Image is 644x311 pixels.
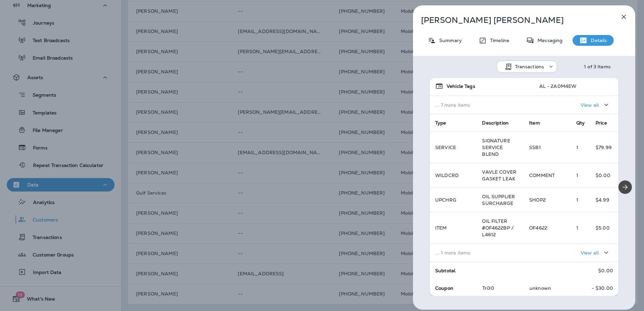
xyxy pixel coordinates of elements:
[539,83,577,89] p: AL - 2A0M4EW
[482,194,515,206] span: OIL SUPPLIER SURCHARGE
[435,144,456,150] span: SERVICE
[595,120,607,126] span: Price
[587,38,607,43] p: Details
[421,15,605,25] p: [PERSON_NAME] [PERSON_NAME]
[534,38,562,43] p: Messaging
[529,285,566,291] p: unknown
[435,197,456,203] span: UPCHRG
[581,250,599,255] p: View all
[435,268,455,274] span: Subtotal
[482,285,519,291] p: Tri30
[595,145,613,150] p: $79.99
[435,285,453,291] span: Coupon
[576,144,578,150] span: 1
[584,64,611,69] div: 1 of 3 Items
[487,38,509,43] p: Timeline
[576,225,578,231] span: 1
[529,197,546,203] span: SHOP2
[618,180,632,194] button: Next
[482,218,514,238] span: OIL FILTER #OF4622BP / L4612
[529,120,540,126] span: Item
[578,99,613,111] button: View all
[578,246,613,259] button: View all
[436,38,462,43] p: Summary
[595,197,613,203] p: $4.99
[435,120,446,126] span: Type
[435,102,528,108] p: ... 7 more items
[581,102,599,108] p: View all
[482,120,509,126] span: Description
[435,250,518,255] p: ... 1 more items
[435,225,447,231] span: ITEM
[447,83,475,89] span: Vehicle Tags
[576,172,578,178] span: 1
[529,172,555,178] span: COMMENT
[595,225,613,231] p: $5.00
[482,138,510,157] span: SIGNATURE SERVICE BLEND
[529,144,541,150] span: SSB1
[576,197,578,203] span: 1
[598,268,613,273] p: $0.00
[529,225,547,231] span: OF4622
[576,120,585,126] span: Qty
[592,285,613,291] p: - $30.00
[595,173,613,178] p: $0.00
[515,64,544,69] p: Transactions
[435,172,459,178] span: WILDCRD
[482,169,516,182] span: VAVLE COVER GASKET LEAK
